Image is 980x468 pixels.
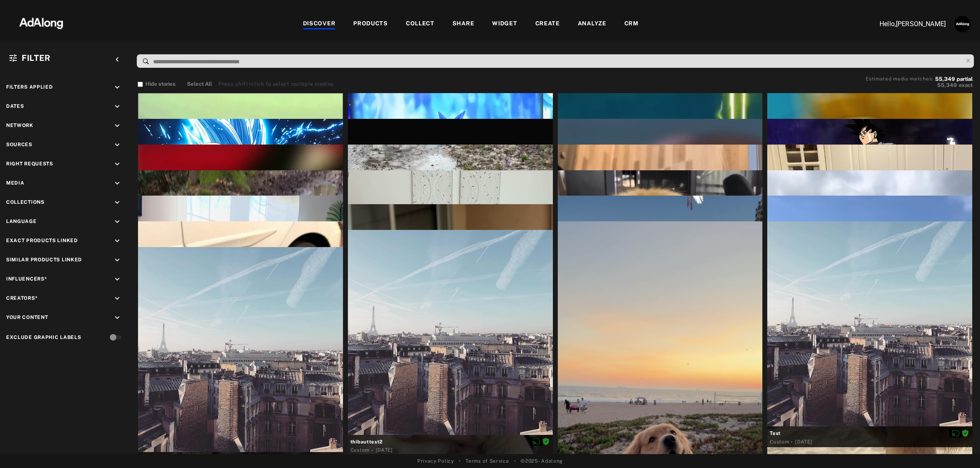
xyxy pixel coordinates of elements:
i: keyboard_arrow_down [113,256,122,265]
span: Similar Products Linked [6,257,82,263]
img: AATXAJzUJh5t706S9lc_3n6z7NVUglPkrjZIexBIJ3ug=s96-c [954,16,971,32]
button: Hide stories [138,80,176,88]
i: keyboard_arrow_down [113,102,122,111]
i: keyboard_arrow_down [113,160,122,169]
span: Your Content [6,314,48,320]
div: PRODUCTS [353,19,388,29]
span: Language [6,218,37,224]
i: keyboard_arrow_left [113,55,122,64]
a: Privacy Policy [417,457,454,465]
div: WIDGET [492,19,517,29]
i: keyboard_arrow_down [113,179,122,188]
div: Press shift+click to select multiple medias [218,80,334,88]
span: Filter [22,53,51,63]
i: keyboard_arrow_down [113,275,122,284]
span: Collections [6,199,45,205]
span: Estimated media matches: [866,76,933,82]
button: 55,349exact [866,81,973,89]
div: CREATE [535,19,560,29]
span: Media [6,180,24,186]
i: keyboard_arrow_down [113,121,122,130]
button: 55,349partial [935,77,973,81]
i: keyboard_arrow_down [113,140,122,149]
span: Right Requests [6,161,53,167]
span: Influencers* [6,276,47,282]
span: Exact Products Linked [6,238,78,243]
img: 63233d7d88ed69de3c212112c67096b6.png [5,10,77,35]
button: Select All [187,80,212,88]
span: Creators* [6,295,38,301]
span: • [514,457,516,465]
i: keyboard_arrow_down [113,217,122,226]
i: keyboard_arrow_down [113,294,122,303]
div: CRM [624,19,639,29]
a: Terms of Service [465,457,509,465]
span: Dates [6,103,24,109]
i: keyboard_arrow_down [113,236,122,245]
span: Filters applied [6,84,53,90]
i: keyboard_arrow_down [113,83,122,92]
span: • [459,457,461,465]
span: 55,349 [937,82,957,88]
div: ANALYZE [578,19,606,29]
span: © 2025 - Adalong [521,457,563,465]
button: Account settings [952,14,973,34]
p: Hello, [PERSON_NAME] [864,19,946,29]
i: keyboard_arrow_down [113,313,122,322]
div: COLLECT [406,19,434,29]
div: Exclude Graphic Labels [6,334,81,341]
div: DISCOVER [303,19,336,29]
span: Sources [6,142,32,147]
i: keyboard_arrow_down [113,198,122,207]
div: SHARE [452,19,474,29]
span: 55,349 [935,76,955,82]
span: Network [6,123,33,128]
